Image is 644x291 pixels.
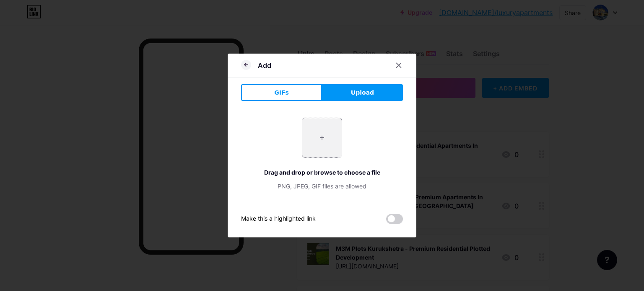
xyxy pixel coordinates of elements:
div: Drag and drop or browse to choose a file [241,168,403,177]
div: Add [258,60,271,70]
div: PNG, JPEG, GIF files are allowed [241,182,403,191]
div: Make this a highlighted link [241,214,316,224]
button: GIFs [241,84,322,101]
span: Upload [351,88,374,97]
button: Upload [322,84,403,101]
span: GIFs [274,88,289,97]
